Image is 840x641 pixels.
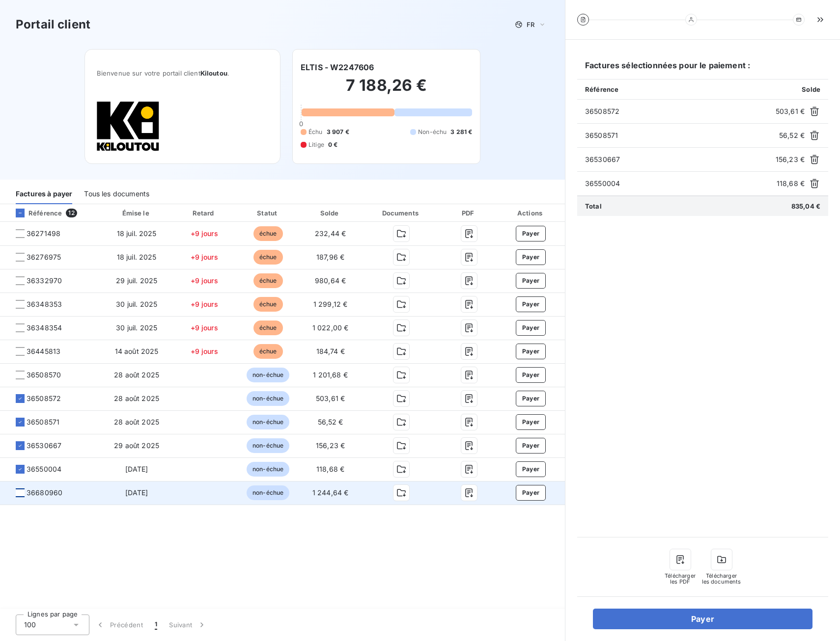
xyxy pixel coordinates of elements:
div: PDF [443,208,495,218]
span: 36530667 [585,155,772,164]
span: Référence [585,85,618,93]
span: 18 juil. 2025 [117,229,157,238]
button: Payer [516,320,546,336]
button: Payer [516,296,546,312]
span: 36508572 [27,394,61,403]
span: 36445813 [27,347,60,356]
button: Payer [516,438,546,454]
span: Total [585,202,602,210]
span: 28 août 2025 [114,418,159,426]
button: Payer [516,249,546,265]
span: non-échue [247,391,289,406]
button: Suivant [163,614,213,635]
button: Payer [516,485,546,501]
div: Actions [499,208,563,218]
span: 1 201,68 € [313,371,348,379]
span: 36680960 [27,488,62,498]
span: Télécharger les PDF [665,573,696,585]
span: [DATE] [125,488,148,497]
button: Payer [516,461,546,477]
button: Payer [516,273,546,289]
span: 156,23 € [776,155,805,164]
span: 36550004 [27,464,61,474]
button: Payer [516,367,546,383]
span: 232,44 € [315,229,346,238]
span: [DATE] [125,465,148,473]
span: +9 jours [191,229,218,238]
span: 18 juil. 2025 [117,253,157,261]
span: 36276975 [27,252,61,262]
span: non-échue [247,462,289,477]
span: 118,68 € [777,179,805,188]
span: 36508572 [585,107,772,116]
span: +9 jours [191,323,218,332]
div: Tous les documents [84,184,149,204]
span: 12 [66,209,77,217]
span: 28 août 2025 [114,394,159,402]
span: 1 244,64 € [312,488,349,497]
span: échue [253,273,283,288]
div: Référence [8,209,62,217]
span: 100 [24,620,36,630]
button: Payer [516,226,546,241]
span: échue [253,320,283,335]
span: 835,04 € [791,202,820,210]
span: 30 juil. 2025 [116,323,157,332]
span: +9 jours [191,253,218,261]
span: 36508571 [27,417,59,427]
span: 56,52 € [779,131,805,140]
span: 184,74 € [316,347,345,355]
span: échue [253,226,283,241]
span: non-échue [247,368,289,382]
span: échue [253,344,283,359]
span: non-échue [247,485,289,500]
span: échue [253,250,283,265]
h3: Portail client [16,16,90,33]
button: Payer [516,391,546,406]
span: 14 août 2025 [115,347,159,355]
span: 29 juil. 2025 [116,276,157,285]
div: Solde [302,208,359,218]
div: Émise le [104,208,170,218]
span: +9 jours [191,347,218,355]
span: 503,61 € [776,107,805,116]
span: 187,96 € [316,253,344,261]
span: 1 299,12 € [313,300,348,308]
button: Payer [516,414,546,430]
button: Payer [593,609,812,629]
span: 36348353 [27,299,62,309]
span: 0 € [328,140,337,149]
img: Company logo [97,101,160,152]
span: 3 907 € [327,128,349,136]
span: 503,61 € [316,394,345,402]
h2: 7 188,26 € [301,76,472,105]
span: +9 jours [191,300,218,308]
div: Statut [238,208,298,218]
span: Non-échu [418,128,447,136]
div: Documents [363,208,439,218]
span: 36508570 [27,370,61,380]
span: 0 [299,120,303,128]
span: non-échue [247,415,289,429]
h6: Factures sélectionnées pour le paiement : [577,59,828,79]
span: 36550004 [585,179,773,188]
span: 28 août 2025 [114,371,159,379]
span: 36271498 [27,229,60,239]
span: 36530667 [27,441,61,451]
h6: ELTIS - W2247606 [301,61,374,73]
span: 56,52 € [318,418,343,426]
span: Bienvenue sur votre portail client . [97,69,268,77]
span: échue [253,297,283,312]
span: Litige [308,140,324,149]
span: Solde [802,85,820,93]
span: 156,23 € [316,441,345,450]
button: Précédent [89,614,149,635]
button: Payer [516,344,546,359]
span: non-échue [247,438,289,453]
span: 29 août 2025 [114,441,159,450]
span: 36332970 [27,276,62,286]
span: 36348354 [27,323,62,333]
span: +9 jours [191,276,218,285]
span: 1 [155,620,157,630]
span: 118,68 € [316,465,344,473]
